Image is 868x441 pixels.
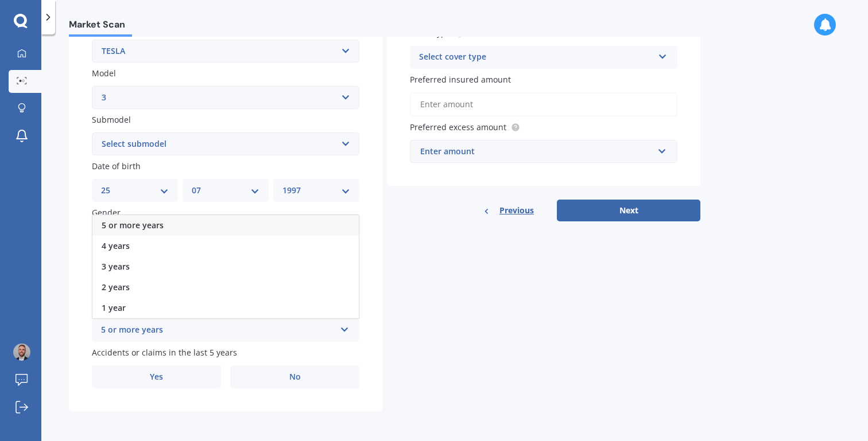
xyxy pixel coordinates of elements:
[101,323,335,337] div: 5 or more years
[92,347,237,358] span: Accidents or claims in the last 5 years
[410,92,677,116] input: Enter amount
[92,114,131,125] span: Submodel
[102,302,126,313] span: 1 year
[13,344,30,361] img: ACg8ocKw5H17I0vEGg-fh8irnAjIqJN0KUlughI6aEsmwM-doftVJs3yJQ=s96-c
[92,161,141,171] span: Date of birth
[410,122,506,132] span: Preferred excess amount
[420,145,653,158] div: Enter amount
[102,282,130,292] span: 2 years
[419,50,653,64] div: Select cover type
[410,28,451,38] span: Cover type
[69,19,132,34] span: Market Scan
[150,372,163,382] span: Yes
[92,68,116,79] span: Model
[289,372,301,382] span: No
[102,261,130,272] span: 3 years
[102,220,164,231] span: 5 or more years
[92,208,121,218] span: Gender
[557,200,700,221] button: Next
[499,202,534,219] span: Previous
[102,240,130,251] span: 4 years
[410,74,511,85] span: Preferred insured amount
